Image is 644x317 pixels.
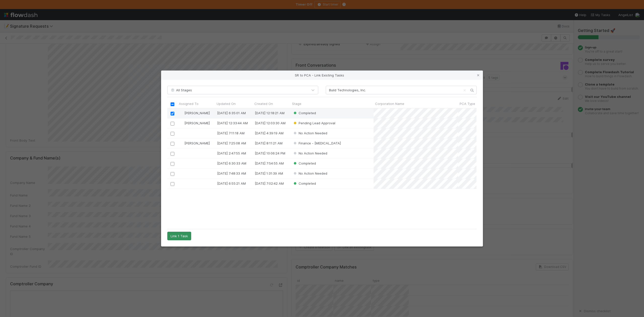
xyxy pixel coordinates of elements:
span: Corporation Name [375,101,404,106]
div: [DATE] 12:03:30 AM [255,121,286,126]
span: [PERSON_NAME] [184,111,210,115]
div: [DATE] 6:30:33 AM [217,161,246,166]
span: No Action Needed [293,151,327,155]
div: [PERSON_NAME] [179,121,210,126]
input: Toggle Row Selected [171,132,174,136]
input: Toggle Row Selected [171,122,174,126]
div: No Action Needed [293,151,327,156]
div: SR to PCA - Link Existing Tasks [161,71,483,80]
div: No Action Needed [293,171,327,176]
div: Pending Lead Approval [293,121,335,126]
div: [DATE] 2:47:55 AM [217,151,246,156]
div: [DATE] 12:33:44 AM [217,121,248,126]
input: Search [326,86,477,94]
span: Assigned To [179,101,198,106]
div: [DATE] 6:35:01 AM [217,110,246,115]
div: [DATE] 1:31:39 AM [255,171,283,176]
div: Completed [293,181,316,186]
span: No Action Needed [293,171,327,175]
span: PCA Type [460,101,475,106]
div: [DATE] 7:25:08 AM [217,141,246,146]
div: [DATE] 7:02:42 AM [255,181,284,186]
div: [DATE] 8:11:21 AM [255,141,283,146]
span: Pending Lead Approval [293,121,335,125]
span: Completed [293,181,316,185]
div: [DATE] 7:54:55 AM [255,161,284,166]
div: [DATE] 7:48:33 AM [217,171,246,176]
button: Clear search [462,86,467,94]
input: Toggle Row Selected [171,142,174,146]
span: Stage [292,101,301,106]
input: Toggle Row Selected [171,172,174,176]
span: No Action Needed [293,131,327,135]
div: [DATE] 7:11:18 AM [217,131,245,136]
div: [DATE] 6:55:21 AM [217,181,246,186]
div: Completed [293,110,316,115]
span: Created On [254,101,273,106]
img: avatar_d7f67417-030a-43ce-a3ce-a315a3ccfd08.png [180,111,184,115]
img: avatar_dd78c015-5c19-403d-b5d7-976f9c2ba6b3.png [180,121,184,125]
div: [DATE] 10:06:24 PM [255,151,285,156]
span: Completed [293,111,316,115]
span: Updated On [217,101,236,106]
div: [PERSON_NAME] [179,110,210,115]
div: [DATE] 4:39:19 AM [255,131,284,136]
input: Toggle Row Selected [171,152,174,156]
div: Completed [293,161,316,166]
span: Completed [293,161,316,165]
div: [DATE] 12:18:21 AM [255,110,285,115]
div: [PERSON_NAME] [179,141,210,146]
input: Toggle Row Selected [171,112,174,115]
span: [PERSON_NAME] [184,141,210,145]
img: avatar_d7f67417-030a-43ce-a3ce-a315a3ccfd08.png [180,141,184,145]
div: Finance - [MEDICAL_DATA] [293,141,341,146]
input: Toggle Row Selected [171,162,174,166]
span: All Stages [170,88,192,92]
span: [PERSON_NAME] [184,121,210,125]
span: Finance - [MEDICAL_DATA] [293,141,341,145]
input: Toggle All Rows Selected [171,102,174,106]
button: Link 1 Task [167,232,191,240]
input: Toggle Row Selected [171,182,174,186]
